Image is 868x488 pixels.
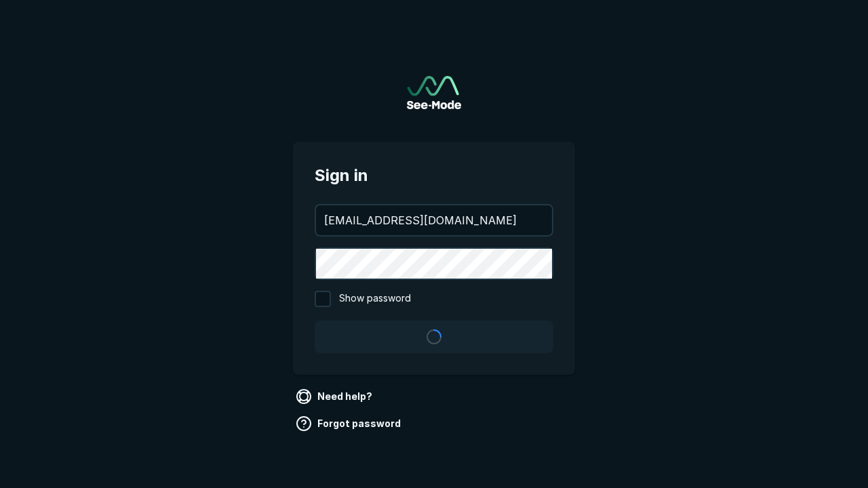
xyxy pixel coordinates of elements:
input: your@email.com [316,205,552,235]
a: Need help? [293,386,378,407]
img: See-Mode Logo [407,76,461,109]
a: Forgot password [293,413,406,434]
span: Show password [339,291,411,307]
span: Sign in [315,163,553,188]
a: Go to sign in [407,76,461,109]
